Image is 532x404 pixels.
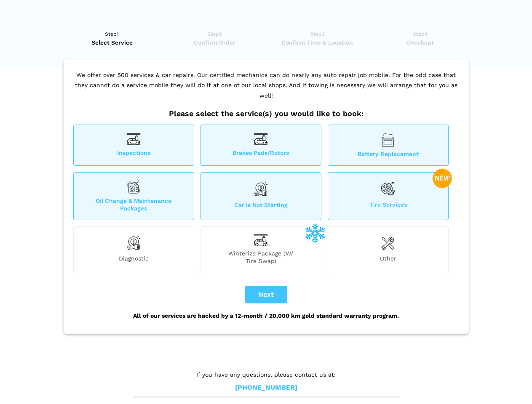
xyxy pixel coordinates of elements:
p: We offer over 500 services & car repairs. Our certified mechanics can do nearly any auto repair j... [71,70,461,109]
img: new-badge-2-48.png [432,168,452,189]
button: Next [245,286,287,303]
span: Confirm Order [166,38,263,47]
span: Battery Replacement [328,150,448,158]
span: Confirm Time & Location [269,38,366,47]
p: If you have any questions, please contact us at: [134,370,399,379]
span: Diagnostic [74,255,194,265]
a: Step1 [64,30,161,47]
span: Brakes Pads/Rotors [201,149,321,158]
h2: Please select the service(s) you would like to book: [71,109,461,118]
div: All of our services are backed by a 12-month / 20,000 km gold standard warranty program. [71,303,461,328]
a: Step4 [372,30,469,47]
span: Tire Services [328,201,448,212]
span: Oil Change & Maintenance Packages [74,197,194,212]
a: Step2 [166,30,263,47]
span: Select Service [64,38,161,47]
a: [PHONE_NUMBER] [235,383,297,392]
span: Winterize Package (W/ Tire Swap) [201,250,321,265]
span: Checkout [372,38,469,47]
span: Car is not starting [201,201,321,212]
span: Inspections [74,149,194,158]
img: winterize-icon_1.png [305,223,325,243]
span: Other [328,255,448,265]
a: Step3 [269,30,366,47]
